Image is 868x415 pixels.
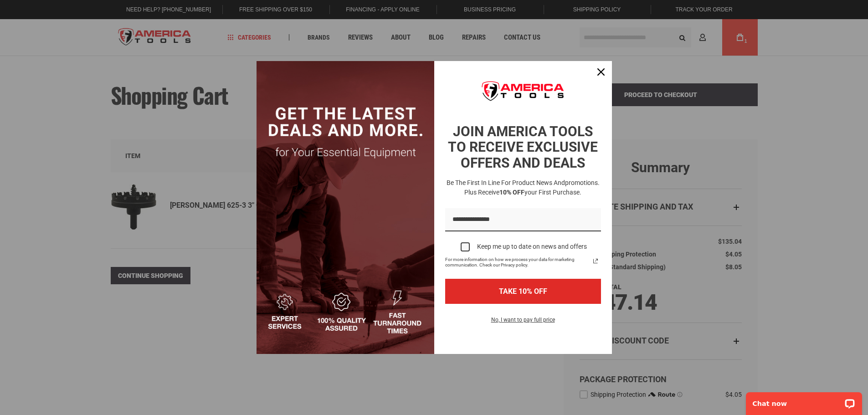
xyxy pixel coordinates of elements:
[443,178,603,197] h3: Be the first in line for product news and
[445,279,601,304] button: TAKE 10% OFF
[740,386,868,415] iframe: LiveChat chat widget
[597,68,605,76] svg: close icon
[590,61,612,83] button: Close
[499,189,524,196] strong: 10% OFF
[477,243,587,251] div: Keep me up to date on news and offers
[445,257,590,268] span: For more information on how we process your data for marketing communication. Check our Privacy p...
[590,256,601,266] a: Read our Privacy Policy
[590,256,601,266] svg: link icon
[445,208,601,231] input: Email field
[448,123,598,171] strong: JOIN AMERICA TOOLS TO RECEIVE EXCLUSIVE OFFERS AND DEALS
[484,315,562,330] button: No, I want to pay full price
